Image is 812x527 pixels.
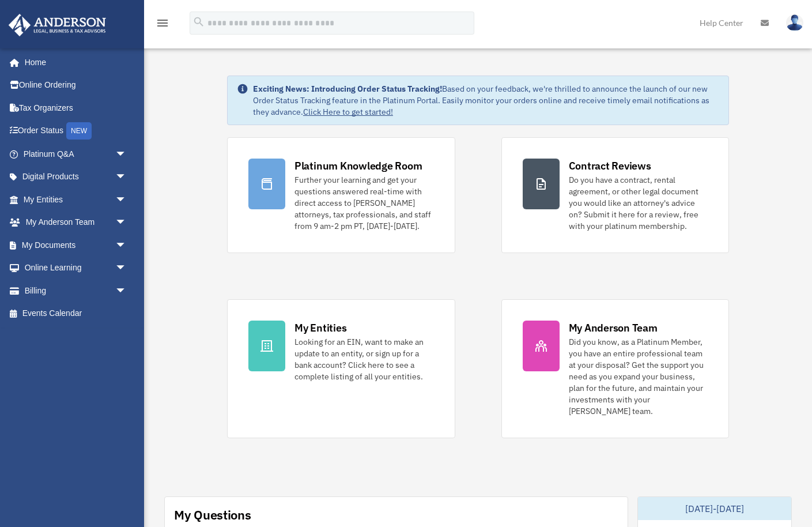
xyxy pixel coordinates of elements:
div: Further your learning and get your questions answered real-time with direct access to [PERSON_NAM... [294,174,434,232]
a: Platinum Q&Aarrow_drop_down [8,142,144,165]
a: My Anderson Teamarrow_drop_down [8,211,144,234]
div: Do you have a contract, rental agreement, or other legal document you would like an attorney's ad... [569,174,708,232]
div: Looking for an EIN, want to make an update to an entity, or sign up for a bank account? Click her... [294,336,434,382]
i: search [192,16,205,28]
a: My Anderson Team Did you know, as a Platinum Member, you have an entire professional team at your... [501,299,730,438]
div: [DATE]-[DATE] [638,497,791,520]
a: Billingarrow_drop_down [8,279,144,302]
span: arrow_drop_down [115,188,138,212]
a: Online Learningarrow_drop_down [8,257,144,280]
a: My Entities Looking for an EIN, want to make an update to an entity, or sign up for a bank accoun... [227,299,455,438]
div: Did you know, as a Platinum Member, you have an entire professional team at your disposal? Get th... [569,336,708,417]
a: Tax Organizers [8,96,144,119]
a: My Entitiesarrow_drop_down [8,188,144,211]
div: Contract Reviews [569,159,651,173]
span: arrow_drop_down [115,257,138,280]
span: arrow_drop_down [115,234,138,257]
a: Contract Reviews Do you have a contract, rental agreement, or other legal document you would like... [501,137,730,253]
img: Anderson Advisors Platinum Portal [5,14,109,36]
div: My Questions [174,506,251,524]
a: menu [156,20,169,30]
img: User Pic [786,14,803,31]
div: NEW [66,122,92,140]
div: Platinum Knowledge Room [294,159,422,173]
a: Digital Productsarrow_drop_down [8,165,144,189]
span: arrow_drop_down [115,142,138,166]
span: arrow_drop_down [115,165,138,189]
a: Home [8,51,138,74]
a: My Documentsarrow_drop_down [8,234,144,257]
a: Platinum Knowledge Room Further your learning and get your questions answered real-time with dire... [227,137,455,253]
div: Based on your feedback, we're thrilled to announce the launch of our new Order Status Tracking fe... [253,83,719,118]
strong: Exciting News: Introducing Order Status Tracking! [253,84,442,94]
div: My Anderson Team [569,321,658,335]
a: Order StatusNEW [8,119,144,143]
div: My Entities [294,321,346,335]
span: arrow_drop_down [115,279,138,303]
span: arrow_drop_down [115,211,138,235]
a: Online Ordering [8,74,144,97]
a: Click Here to get started! [303,107,393,117]
a: Events Calendar [8,302,144,325]
i: menu [156,16,169,30]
